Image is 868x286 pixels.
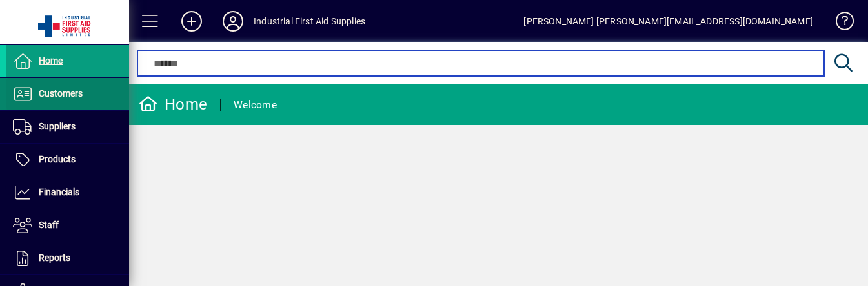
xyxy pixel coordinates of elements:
div: Welcome [234,95,277,115]
span: Financials [39,187,79,197]
a: Customers [6,78,129,110]
div: Home [139,94,207,115]
div: [PERSON_NAME] [PERSON_NAME][EMAIL_ADDRESS][DOMAIN_NAME] [523,11,813,32]
span: Staff [39,220,59,230]
div: Industrial First Aid Supplies [254,11,365,32]
span: Suppliers [39,121,76,131]
span: Products [39,154,76,164]
button: Add [171,10,212,33]
button: Profile [212,10,254,33]
a: Suppliers [6,111,129,143]
span: Customers [39,88,83,99]
a: Staff [6,209,129,242]
a: Knowledge Base [826,3,852,44]
span: Reports [39,253,70,263]
span: Home [39,55,63,66]
a: Financials [6,176,129,209]
a: Reports [6,242,129,274]
a: Products [6,144,129,176]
